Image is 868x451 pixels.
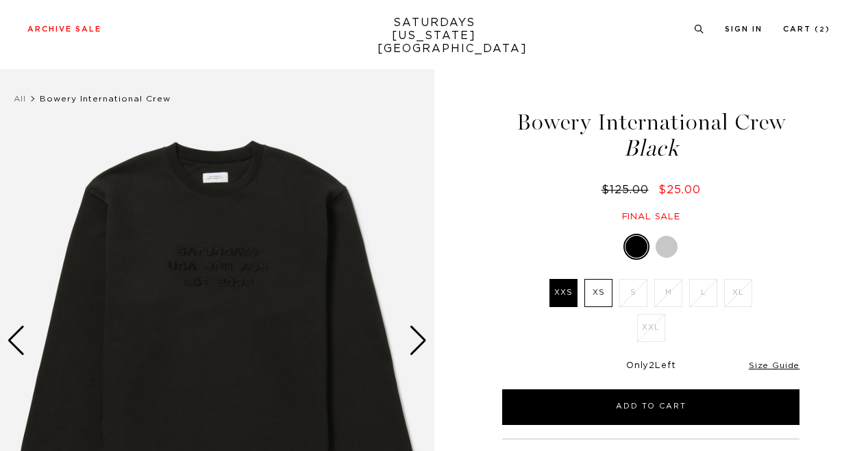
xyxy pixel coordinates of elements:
a: SATURDAYS[US_STATE][GEOGRAPHIC_DATA] [377,16,491,56]
label: XS [584,279,612,307]
a: All [14,95,26,103]
h1: Bowery International Crew [500,111,802,160]
small: 2 [819,27,826,33]
button: Add to Cart [502,389,799,425]
a: Sign In [725,25,762,33]
span: Black [500,137,802,160]
label: XXS [549,279,578,307]
span: Bowery International Crew [40,95,171,103]
span: 2 [649,361,655,370]
a: Size Guide [749,361,799,369]
div: Only Left [502,361,799,372]
div: Final sale [500,211,802,223]
a: Archive Sale [27,25,101,33]
del: $125.00 [602,184,654,195]
span: $25.00 [658,184,701,195]
div: Previous slide [7,326,25,356]
a: Cart (2) [783,25,830,33]
div: Next slide [409,326,427,356]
